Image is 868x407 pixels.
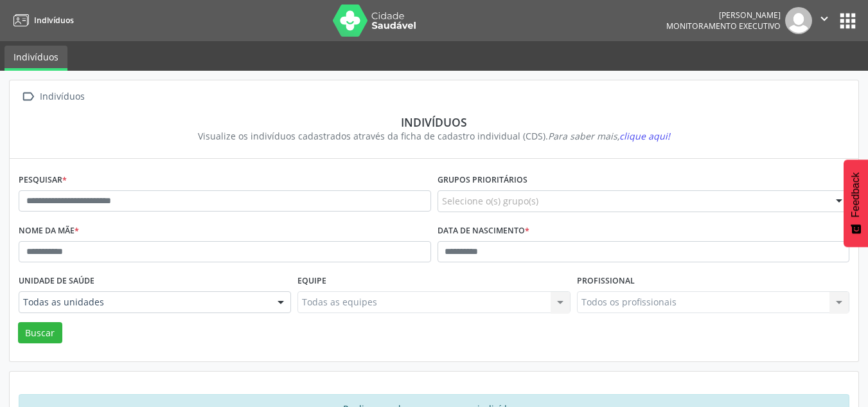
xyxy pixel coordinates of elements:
[19,170,67,190] label: Pesquisar
[438,170,527,190] label: Grupos prioritários
[19,87,87,106] a:  Indivíduos
[18,322,62,344] button: Buscar
[666,10,781,21] div: [PERSON_NAME]
[812,7,837,34] button: 
[817,12,831,26] i: 
[23,296,265,309] span: Todas as unidades
[19,271,94,291] label: Unidade de saúde
[844,159,868,247] button: Feedback - Mostrar pesquisa
[850,172,862,217] span: Feedback
[666,21,781,32] span: Monitoramento Executivo
[548,130,670,142] i: Para saber mais,
[785,7,812,34] img: img
[19,221,79,241] label: Nome da mãe
[577,271,635,291] label: Profissional
[37,87,87,106] div: Indivíduos
[9,10,74,31] a: Indivíduos
[28,129,840,143] div: Visualize os indivíduos cadastrados através da ficha de cadastro individual (CDS).
[19,87,37,106] i: 
[297,271,326,291] label: Equipe
[438,221,529,241] label: Data de nascimento
[837,10,859,32] button: apps
[34,15,74,26] span: Indivíduos
[28,115,840,129] div: Indivíduos
[4,46,67,71] a: Indivíduos
[442,194,538,208] span: Selecione o(s) grupo(s)
[619,130,670,142] span: clique aqui!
